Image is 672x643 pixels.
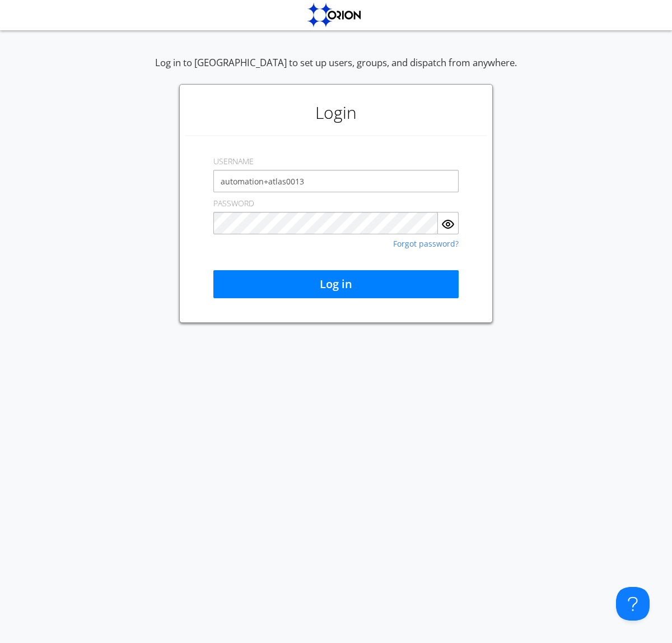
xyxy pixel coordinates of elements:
[213,156,254,167] label: USERNAME
[616,587,650,621] iframe: Toggle Customer Support
[185,90,487,135] h1: Login
[213,270,459,298] button: Log in
[393,240,459,248] a: Forgot password?
[441,218,455,231] img: eye.svg
[213,212,438,234] input: Password
[438,212,459,234] button: Show Password
[155,56,517,84] div: Log in to [GEOGRAPHIC_DATA] to set up users, groups, and dispatch from anywhere.
[213,198,254,209] label: PASSWORD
